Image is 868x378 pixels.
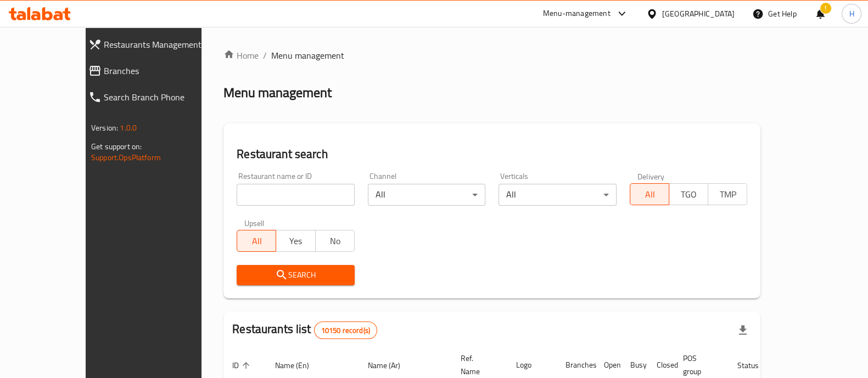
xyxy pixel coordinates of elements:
[91,121,118,135] span: Version:
[630,183,669,205] button: All
[281,233,311,249] span: Yes
[314,321,377,339] div: Total records count
[276,230,315,252] button: Yes
[543,7,611,20] div: Menu-management
[223,49,259,62] a: Home
[80,84,231,110] a: Search Branch Phone
[120,121,137,135] span: 1.0.0
[320,233,350,249] span: No
[669,183,708,205] button: TGO
[637,172,665,180] label: Delivery
[315,230,355,252] button: No
[104,64,222,77] span: Branches
[713,187,743,202] span: TMP
[80,58,231,84] a: Branches
[242,233,272,249] span: All
[237,230,276,252] button: All
[499,184,617,206] div: All
[683,352,715,378] span: POS group
[730,317,756,343] div: Export file
[674,187,704,202] span: TGO
[635,187,665,202] span: All
[91,139,142,154] span: Get support on:
[244,219,265,227] label: Upsell
[737,359,773,372] span: Status
[223,49,760,62] nav: breadcrumb
[91,150,161,165] a: Support.OpsPlatform
[237,265,355,285] button: Search
[232,359,253,372] span: ID
[263,49,267,62] li: /
[237,146,747,162] h2: Restaurant search
[275,359,323,372] span: Name (En)
[237,184,355,206] input: Search for restaurant name or ID..
[80,31,231,58] a: Restaurants Management
[104,91,222,104] span: Search Branch Phone
[368,359,415,372] span: Name (Ar)
[104,38,222,51] span: Restaurants Management
[368,184,486,206] div: All
[849,8,854,20] span: H
[315,325,377,336] span: 10150 record(s)
[271,49,344,62] span: Menu management
[232,321,377,339] h2: Restaurants list
[245,268,346,282] span: Search
[662,8,735,20] div: [GEOGRAPHIC_DATA]
[461,352,494,378] span: Ref. Name
[223,84,332,101] h2: Menu management
[708,183,747,205] button: TMP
